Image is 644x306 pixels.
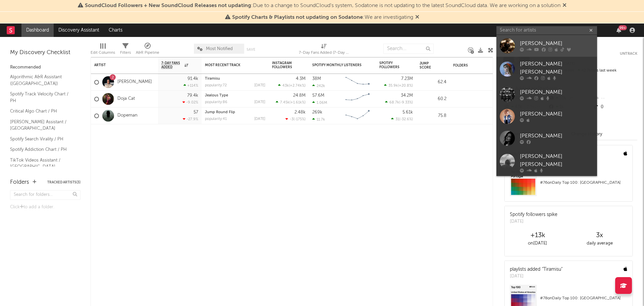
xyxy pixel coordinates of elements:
[205,111,265,114] div: Jump Round Flip
[247,48,255,51] button: Save
[400,101,412,104] span: -9.33 %
[569,239,631,248] div: daily average
[620,50,637,57] button: Untrack
[205,100,227,104] div: popularity: 86
[312,63,363,67] div: Spotify Monthly Listeners
[312,77,321,81] div: 38M
[420,78,446,86] div: 62.4
[342,107,373,124] svg: Chart title
[205,77,220,81] a: Tiramisu
[401,77,413,81] div: 7.23M
[505,169,632,201] a: #76onDaily Top 100: [GEOGRAPHIC_DATA]
[496,149,597,176] a: [PERSON_NAME] [PERSON_NAME]
[616,28,621,33] button: 99+
[400,118,412,121] span: -32.6 %
[496,26,597,35] input: Search for artists
[10,157,74,170] a: TikTok Videos Assistant / [GEOGRAPHIC_DATA]
[136,49,159,57] div: A&R Pipeline
[280,101,289,104] span: 7.45k
[120,40,131,60] div: Filters
[10,135,74,143] a: Spotify Search Virality / PH
[94,63,145,67] div: Artist
[10,63,80,72] div: Recommended
[312,110,322,115] div: 269k
[510,211,557,218] div: Spotify followers spike
[205,94,228,97] a: Jealous Type
[10,190,80,200] input: Search for folders...
[299,49,349,57] div: 7-Day Fans Added (7-Day Fans Added)
[542,267,562,272] a: "Tiramisu"
[254,117,265,121] div: [DATE]
[205,63,255,67] div: Most Recent Track
[290,118,293,121] span: -3
[540,294,627,302] div: # 78 on Daily Top 100: [GEOGRAPHIC_DATA]
[278,83,306,88] div: ( )
[619,25,627,30] div: 99 +
[520,40,594,48] div: [PERSON_NAME]
[294,118,305,121] span: -175 %
[205,117,227,121] div: popularity: 41
[399,84,412,88] span: +20.8 %
[10,73,74,87] a: Algorithmic A&R Assistant ([GEOGRAPHIC_DATA])
[232,15,363,20] span: Spotify Charts & Playlists not updating on Sodatone
[569,231,631,239] div: 3 x
[187,93,198,98] div: 79.4k
[10,203,80,211] div: Click to add a folder.
[183,117,198,121] div: -27.9 %
[593,103,637,112] div: 0
[272,61,296,69] div: Instagram Followers
[187,77,198,81] div: 91.4k
[496,105,597,127] a: [PERSON_NAME]
[285,117,306,121] div: ( )
[254,84,265,87] div: [DATE]
[85,3,251,8] span: SoundCloud Followers + New SoundCloud Releases not updating
[420,61,436,70] div: Jump Score
[296,77,306,81] div: 4.3M
[206,47,233,51] span: Most Notified
[342,91,373,107] svg: Chart title
[496,84,597,105] a: [PERSON_NAME]
[520,60,594,76] div: [PERSON_NAME] [PERSON_NAME]
[384,83,413,88] div: ( )
[85,3,560,8] span: : Due to a change to SoundCloud's system, Sodatone is not updating to the latest SoundCloud data....
[205,111,235,114] a: Jump Round Flip
[205,94,265,97] div: Jealous Type
[389,101,399,104] span: 68.7k
[420,112,446,120] div: 75.8
[290,84,305,88] span: +2.74k %
[415,15,419,20] span: Dismiss
[312,100,327,105] div: 1.06M
[294,110,306,115] div: 2.48k
[91,49,115,57] div: Edit Columns
[496,57,597,84] a: [PERSON_NAME] [PERSON_NAME]
[10,107,74,115] a: Critical Algo Chart / PH
[562,3,567,8] span: Dismiss
[383,44,434,54] input: Search...
[205,84,227,87] div: popularity: 72
[194,110,198,115] div: 57
[104,24,127,37] a: Charts
[254,100,265,104] div: [DATE]
[496,127,597,149] a: [PERSON_NAME]
[312,84,325,88] div: 242k
[10,118,74,132] a: [PERSON_NAME] Assistant / [GEOGRAPHIC_DATA]
[420,95,446,103] div: 60.2
[10,178,29,186] div: Folders
[276,100,306,104] div: ( )
[21,24,54,37] a: Dashboard
[510,266,562,273] div: playlists added
[496,35,597,57] a: [PERSON_NAME]
[379,61,403,69] div: Spotify Followers
[54,24,104,37] a: Discovery Assistant
[117,96,135,102] a: Doja Cat
[391,117,413,121] div: ( )
[520,132,594,140] div: [PERSON_NAME]
[232,15,413,20] span: : We are investigating
[453,63,503,68] div: Folders
[182,100,198,104] div: -9.02 %
[510,218,557,225] div: [DATE]
[282,84,289,88] span: 43k
[47,181,80,184] button: Tracked Artists(3)
[388,84,398,88] span: 35.9k
[401,93,413,98] div: 34.2M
